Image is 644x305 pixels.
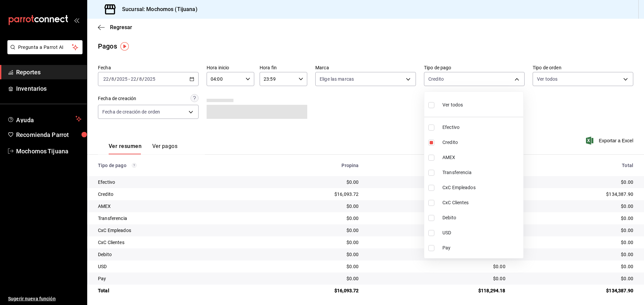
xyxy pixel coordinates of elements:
[442,139,521,146] span: Credito
[120,42,129,51] img: Tooltip marker
[442,101,463,108] span: Ver todos
[442,199,521,206] span: CxC Clientes
[442,184,521,191] span: CxC Empleados
[442,124,521,131] span: Efectivo
[442,244,521,251] span: Pay
[442,154,521,161] span: AMEX
[442,214,521,221] span: Debito
[442,229,521,236] span: USD
[442,169,521,176] span: Transferencia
